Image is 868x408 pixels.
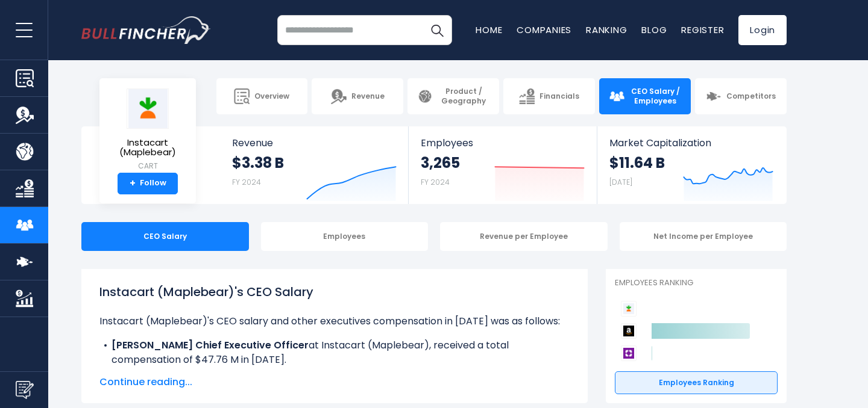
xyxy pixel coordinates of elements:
[99,283,570,301] h1: Instacart (Maplebear)'s CEO Salary
[99,338,570,367] li: at Instacart (Maplebear), received a total compensation of $47.76 M in [DATE].
[312,78,403,114] a: Revenue
[503,78,595,114] a: Financials
[261,222,429,251] div: Employees
[681,23,724,36] a: Register
[726,91,776,101] span: Competitors
[118,173,178,194] a: +Follow
[615,278,778,288] p: Employees Ranking
[609,137,773,149] span: Market Capitalization
[109,161,186,172] small: CART
[232,137,397,149] span: Revenue
[641,23,667,36] a: Blog
[407,78,499,114] a: Product / Geography
[351,91,385,101] span: Revenue
[99,375,570,389] span: Continue reading...
[621,301,637,317] img: Instacart (Maplebear) competitors logo
[409,126,596,204] a: Employees 3,265 FY 2024
[232,153,284,172] strong: $3.38 B
[629,87,681,105] span: CEO Salary / Employees
[440,222,608,251] div: Revenue per Employee
[421,177,450,187] small: FY 2024
[99,314,570,329] p: Instacart (Maplebear)'s CEO salary and other executives compensation in [DATE] was as follows:
[597,126,785,204] a: Market Capitalization $11.64 B [DATE]
[517,23,571,36] a: Companies
[695,78,787,114] a: Competitors
[108,88,187,173] a: Instacart (Maplebear) CART
[621,323,637,339] img: Amazon.com competitors logo
[81,222,249,251] div: CEO Salary
[109,138,186,158] span: Instacart (Maplebear)
[539,91,579,101] span: Financials
[599,78,691,114] a: CEO Salary / Employees
[130,178,136,189] strong: +
[422,15,452,45] button: Search
[216,78,308,114] a: Overview
[421,137,584,149] span: Employees
[220,126,409,204] a: Revenue $3.38 B FY 2024
[232,177,261,187] small: FY 2024
[621,345,637,361] img: Wayfair competitors logo
[609,153,665,172] strong: $11.64 B
[438,87,489,105] span: Product / Geography
[620,222,787,251] div: Net Income per Employee
[476,23,502,36] a: Home
[81,16,211,44] a: Go to homepage
[586,23,627,36] a: Ranking
[609,177,632,187] small: [DATE]
[738,15,787,45] a: Login
[615,371,778,394] a: Employees Ranking
[112,338,309,352] b: [PERSON_NAME] Chief Executive Officer
[254,91,289,101] span: Overview
[81,16,211,44] img: bullfincher logo
[421,153,460,172] strong: 3,265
